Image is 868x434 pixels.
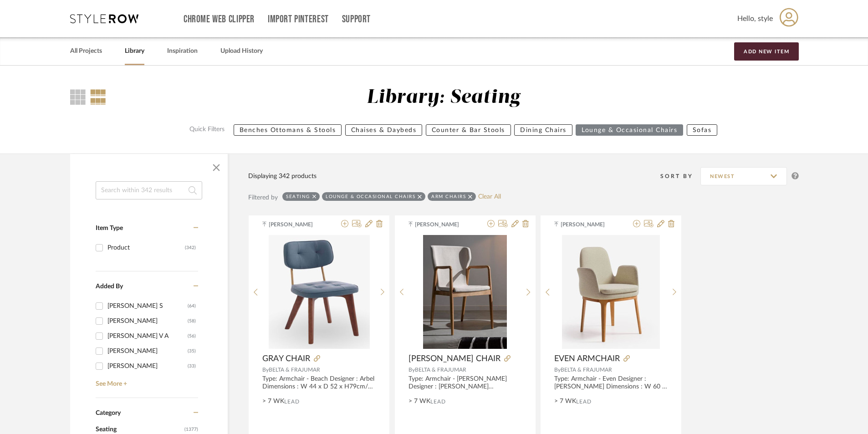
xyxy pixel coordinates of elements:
[234,124,342,136] button: Benches Ottomans & Stools
[107,314,188,328] div: [PERSON_NAME]
[70,45,102,57] a: All Projects
[220,45,263,57] a: Upload History
[96,409,121,417] span: Category
[561,220,618,229] span: [PERSON_NAME]
[107,359,188,373] div: [PERSON_NAME]
[188,344,196,358] div: (35)
[554,354,620,364] span: EVEN ARMCHAIR
[554,375,668,391] div: Type: Armchair - Even Designer : [PERSON_NAME] Dimensions : W 60 x D 57 x H88cm/ SH 48cm/ Arm len...
[286,194,310,199] div: Seating
[431,194,466,199] div: Arm Chairs
[408,375,522,391] div: Type: Armchair - [PERSON_NAME] Designer : [PERSON_NAME] Dimensions : W 52 x D 57 x H92cm/ SH 46cm...
[408,397,430,406] span: > 7 WK
[188,314,196,328] div: (58)
[248,171,317,181] div: Displaying 342 products
[96,181,202,199] input: Search within 342 results
[576,398,592,405] span: Lead
[554,367,561,373] span: By
[415,220,472,229] span: [PERSON_NAME]
[248,193,278,203] div: Filtered by
[576,124,683,136] button: Lounge & Occasional Chairs
[737,13,773,24] span: Hello, style
[107,344,188,358] div: [PERSON_NAME]
[268,15,329,23] a: Import Pinterest
[262,397,284,406] span: > 7 WK
[269,235,370,349] img: GRAY CHAIR
[426,124,511,136] button: Counter & Bar Stools
[96,225,123,231] span: Item Type
[262,367,269,373] span: By
[262,375,376,391] div: Type: Armchair - Beach Designer : Arbel Dimensions : W 44 x D 52 x H79cm/ SH 43cm Material & Fini...
[107,329,188,343] div: [PERSON_NAME] V A
[269,367,320,373] span: BELTA & FRAJUMAR
[93,373,198,388] a: See More +
[408,354,500,364] span: [PERSON_NAME] CHAIR
[562,235,660,349] img: EVEN ARMCHAIR
[408,367,415,373] span: By
[96,283,123,290] span: Added By
[430,398,446,405] span: Lead
[188,329,196,343] div: (56)
[188,299,196,313] div: (64)
[734,42,799,61] button: Add New Item
[188,359,196,373] div: (33)
[326,194,415,199] div: Lounge & Occasional Chairs
[554,397,576,406] span: > 7 WK
[345,124,423,136] button: Chaises & Daybeds
[367,86,520,109] div: Library: Seating
[269,220,326,229] span: [PERSON_NAME]
[207,158,225,177] button: Close
[284,398,300,405] span: Lead
[185,240,196,255] div: (342)
[561,367,612,373] span: BELTA & FRAJUMAR
[125,45,144,57] a: Library
[107,299,188,313] div: [PERSON_NAME] S
[184,124,230,136] label: Quick Filters
[184,15,255,23] a: Chrome Web Clipper
[423,235,507,349] img: NIES CHAIR
[660,172,700,181] div: Sort By
[687,124,718,136] button: Sofas
[167,45,198,57] a: Inspiration
[478,193,501,201] a: Clear All
[262,354,310,364] span: GRAY CHAIR
[514,124,572,136] button: Dining Chairs
[415,367,466,373] span: BELTA & FRAJUMAR
[107,240,185,255] div: Product
[342,15,371,23] a: Support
